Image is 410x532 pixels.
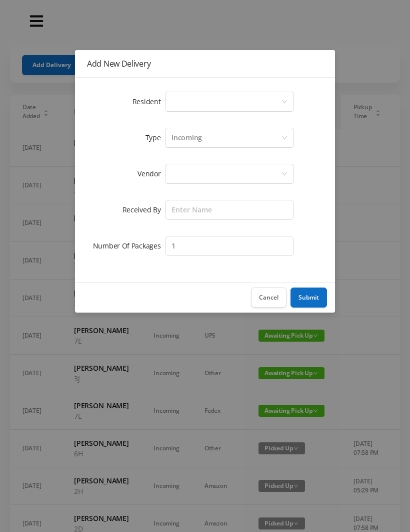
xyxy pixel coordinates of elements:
i: icon: down [281,171,287,178]
div: Incoming [171,128,202,147]
button: Cancel [251,288,286,308]
label: Received By [122,205,166,214]
i: icon: down [281,135,287,142]
input: Enter Name [165,200,293,220]
div: Add New Delivery [87,58,323,69]
form: Add New Delivery [87,90,323,258]
label: Vendor [137,169,165,178]
label: Type [145,133,166,142]
button: Submit [290,288,327,308]
i: icon: down [281,99,287,106]
label: Resident [132,97,166,106]
label: Number Of Packages [93,241,166,250]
